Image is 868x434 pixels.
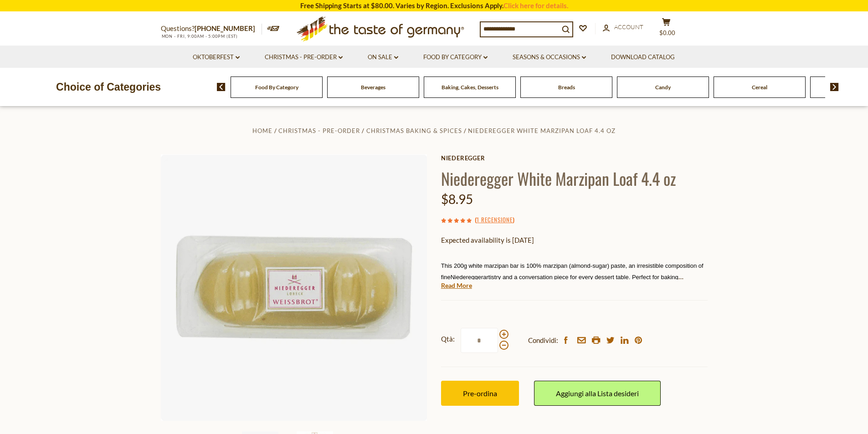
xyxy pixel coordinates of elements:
[161,34,238,39] span: MON - FRI, 9:00AM - 5:00PM (EST)
[468,127,616,134] a: Niederegger White Marzipan Loaf 4.4 oz
[534,381,661,406] a: Aggiungi alla Lista desideri
[278,127,360,134] a: Christmas - PRE-ORDER
[441,168,708,189] h1: Niederegger White Marzipan Loaf 4.4 oz
[441,333,455,345] strong: Qtà:
[161,154,427,421] img: Niederegger White Marzipan Loaf 4.4 oz
[195,24,255,32] a: [PHONE_NUMBER]
[558,84,575,91] a: Breads
[366,127,462,134] a: Christmas Baking & Spices
[368,52,398,62] a: On Sale
[252,127,272,134] a: Home
[513,52,586,62] a: Seasons & Occasions
[614,23,643,31] span: Account
[653,18,680,41] button: $0.00
[441,154,708,162] a: Niederegger
[655,84,671,91] a: Candy
[475,215,514,224] span: ( )
[193,52,240,62] a: Oktoberfest
[441,281,472,290] a: Read More
[423,52,488,62] a: Food By Category
[161,23,262,35] p: Questions?
[611,52,675,62] a: Download Catalog
[451,274,483,281] span: Niederegger
[830,83,839,91] img: next arrow
[265,52,343,62] a: Christmas - PRE-ORDER
[441,235,708,246] p: Expected availability is [DATE]
[477,215,513,225] a: 1 recensione
[217,83,226,91] img: previous arrow
[461,328,498,353] input: Qtà:
[442,84,498,91] a: Baking, Cakes, Desserts
[603,22,643,32] a: Account
[463,389,497,398] span: Pre-ordina
[441,191,473,207] span: $8.95
[752,84,767,91] a: Cereal
[255,84,298,91] a: Food By Category
[441,262,704,281] span: This 200g white marzipan bar is 100% marzipan (almond-sugar) paste, an irresistible composition o...
[528,335,558,346] span: Condividi:
[659,29,675,36] span: $0.00
[441,381,519,406] button: Pre-ordina
[503,1,568,10] a: Click here for details.
[361,84,385,91] a: Beverages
